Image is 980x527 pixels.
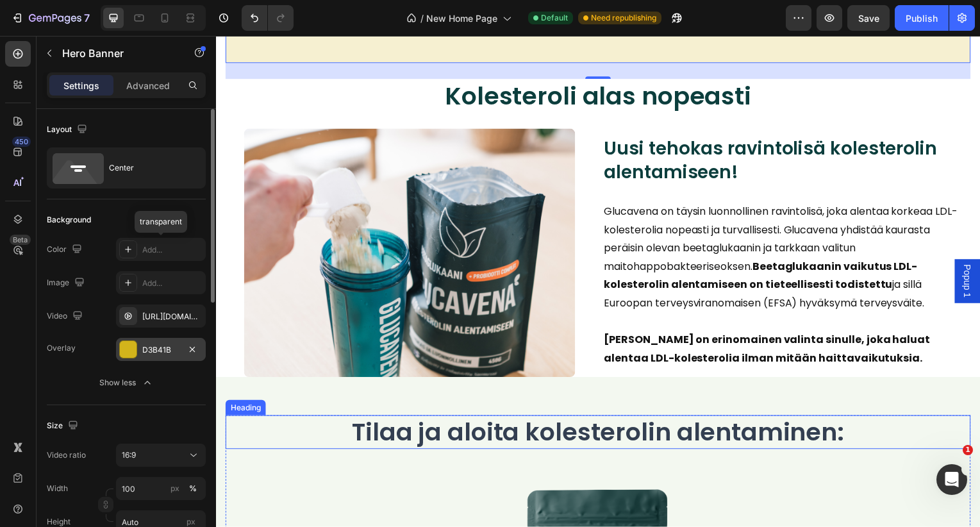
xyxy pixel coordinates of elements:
div: [URL][DOMAIN_NAME] [142,311,203,322]
input: px% [116,477,206,500]
button: 16:9 [116,444,206,467]
span: New Home Page [426,12,497,25]
label: Width [47,483,68,494]
strong: Beetaglukaanin vaikutus LDL-kolesterolin alentamiseen on tieteellisesti todistettu [391,225,706,258]
button: Show less [47,371,206,394]
span: Need republishing [591,12,656,24]
div: Publish [906,12,938,25]
div: Show less [99,376,154,389]
div: Add... [142,244,203,256]
p: Advanced [126,79,170,92]
div: Video ratio [47,449,86,461]
p: Hero Banner [62,46,171,61]
iframe: Intercom live chat [936,464,967,495]
iframe: Design area [216,36,980,527]
span: Glucavena on täysin luonnollinen ravintolisä, joka alentaa korkeaa LDL-kolesterolia nopeasti ja t... [391,169,747,276]
div: Undo/Redo [242,5,294,31]
span: Popup 1 [750,230,763,263]
h2: Uusi tehokas ravintolisä kolesterolin alentamiseen! [390,101,760,151]
div: D3B41B [142,344,179,356]
div: Background [47,214,91,226]
span: Save [858,13,879,24]
span: 16:9 [122,450,136,460]
div: Overlay [47,342,76,354]
div: Image [47,274,87,292]
span: / [420,12,424,25]
h2: Tilaa ja aloita kolesterolin alentaminen: [10,382,760,416]
button: 7 [5,5,96,31]
span: 1 [963,445,973,455]
span: Default [541,12,568,24]
button: Publish [895,5,949,31]
button: px [185,481,201,496]
div: Center [109,153,187,183]
span: px [187,517,195,526]
p: Settings [63,79,99,92]
div: Add... [142,278,203,289]
img: gempages_552043498002449656-42c5bfc4-e4d7-4bba-855b-dab0e038320f.png [28,94,361,344]
div: Beta [10,235,31,245]
button: Save [847,5,890,31]
div: % [189,483,197,494]
button: % [167,481,183,496]
div: Layout [47,121,90,138]
div: Video [47,308,85,325]
div: Size [47,417,81,435]
p: 7 [84,10,90,26]
h2: Kolesteroli alas nopeasti [10,44,760,78]
div: Heading [12,369,47,380]
div: Color [47,241,85,258]
strong: [PERSON_NAME] on erinomainen valinta sinulle, joka haluat alentaa LDL-kolesterolia ilman mitään h... [391,299,719,332]
div: 450 [12,137,31,147]
div: px [170,483,179,494]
